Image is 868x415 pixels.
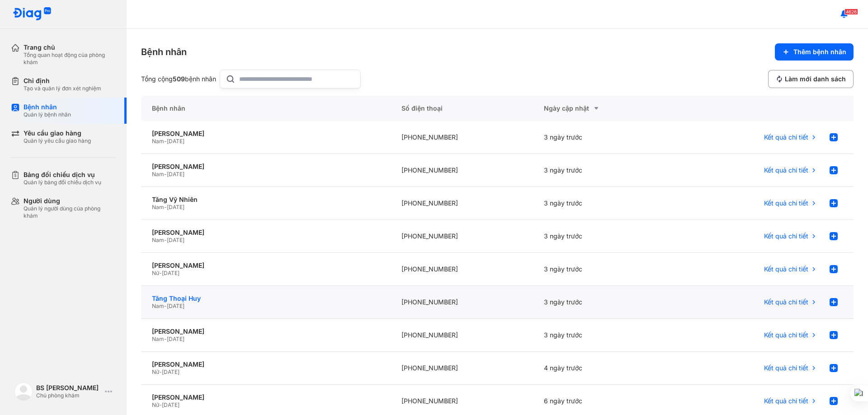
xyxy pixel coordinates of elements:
div: Chỉ định [24,77,101,85]
span: Nam [152,171,164,177]
div: 3 ngày trước [533,121,675,154]
span: - [164,237,167,243]
span: Nữ [152,270,159,276]
div: Bệnh nhân [141,46,187,58]
div: 3 ngày trước [533,319,675,352]
span: - [164,204,167,210]
div: [PHONE_NUMBER] [391,154,533,187]
span: - [164,138,167,145]
div: [PHONE_NUMBER] [391,121,533,154]
span: - [159,368,162,375]
span: Kết quả chi tiết [764,133,808,141]
div: [PHONE_NUMBER] [391,286,533,319]
div: [PERSON_NAME] [152,393,380,401]
div: [PHONE_NUMBER] [391,319,533,352]
span: Kết quả chi tiết [764,166,808,174]
span: - [159,401,162,408]
div: 3 ngày trước [533,154,675,187]
span: Nữ [152,401,159,408]
div: Tăng Thoại Huy [152,294,380,303]
span: Thêm bệnh nhân [793,48,846,56]
div: 4 ngày trước [533,352,675,385]
div: [PERSON_NAME] [152,130,380,138]
div: 3 ngày trước [533,220,675,253]
div: Quản lý người dùng của phòng khám [24,205,116,219]
span: Kết quả chi tiết [764,397,808,405]
span: [DATE] [167,237,184,243]
div: Quản lý bảng đối chiếu dịch vụ [24,179,101,186]
span: [DATE] [162,401,179,408]
div: BS [PERSON_NAME] [36,384,101,392]
div: Tổng quan hoạt động của phòng khám [24,51,116,66]
span: 509 [173,75,185,83]
div: 3 ngày trước [533,253,675,286]
span: Nam [152,204,164,210]
div: Tăng Vỹ Nhiên [152,196,380,204]
span: Kết quả chi tiết [764,265,808,273]
div: [PERSON_NAME] [152,261,380,270]
span: Nam [152,138,164,145]
div: Quản lý yêu cầu giao hàng [24,137,91,145]
div: [PERSON_NAME] [152,327,380,336]
button: Thêm bệnh nhân [775,43,854,61]
img: logo [14,382,33,401]
div: Trang chủ [24,43,116,51]
div: [PHONE_NUMBER] [391,352,533,385]
span: [DATE] [167,303,184,309]
span: Nam [152,303,164,309]
div: Người dùng [24,197,116,205]
span: [DATE] [162,270,179,276]
div: Bệnh nhân [141,96,391,121]
div: [PHONE_NUMBER] [391,220,533,253]
div: [PERSON_NAME] [152,163,380,171]
div: Tạo và quản lý đơn xét nghiệm [24,85,101,92]
div: Ngày cập nhật [544,103,665,114]
span: - [164,303,167,309]
span: [DATE] [167,204,184,210]
span: Kết quả chi tiết [764,331,808,339]
span: [DATE] [167,336,184,342]
div: 3 ngày trước [533,187,675,220]
div: [PERSON_NAME] [152,228,380,237]
div: Yêu cầu giao hàng [24,129,91,137]
span: Kết quả chi tiết [764,199,808,207]
span: [DATE] [162,368,179,375]
span: Nữ [152,368,159,375]
span: Kết quả chi tiết [764,298,808,306]
div: [PHONE_NUMBER] [391,253,533,286]
div: Chủ phòng khám [36,392,101,399]
span: [DATE] [167,138,184,145]
span: 4626 [844,9,858,15]
span: [DATE] [167,171,184,177]
div: [PERSON_NAME] [152,360,380,368]
div: Quản lý bệnh nhân [24,111,71,118]
div: 3 ngày trước [533,286,675,319]
span: Kết quả chi tiết [764,364,808,372]
img: logo [13,7,52,21]
div: Bệnh nhân [24,103,71,111]
button: Làm mới danh sách [768,70,854,88]
span: - [159,270,162,276]
span: Nam [152,237,164,243]
span: Kết quả chi tiết [764,232,808,240]
div: Tổng cộng bệnh nhân [141,75,216,83]
div: Bảng đối chiếu dịch vụ [24,171,101,179]
span: Nam [152,336,164,342]
div: [PHONE_NUMBER] [391,187,533,220]
span: - [164,336,167,342]
span: Làm mới danh sách [785,75,846,83]
div: Số điện thoại [391,96,533,121]
span: - [164,171,167,177]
